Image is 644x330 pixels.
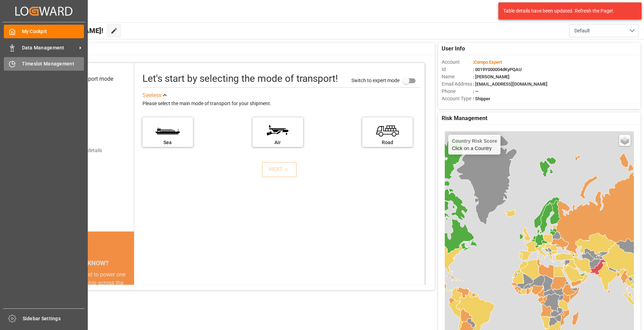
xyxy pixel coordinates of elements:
span: Name [442,73,473,80]
span: : [PERSON_NAME] [473,74,510,79]
span: : Shipper [473,96,490,101]
span: Risk Management [442,114,487,123]
span: My Cockpit [22,28,84,35]
div: Please select the main mode of transport for your shipment. [142,100,420,108]
button: NEXT [262,162,297,177]
span: : [EMAIL_ADDRESS][DOMAIN_NAME] [473,81,548,87]
div: Select transport mode [59,75,113,83]
span: Switch to expert mode [351,77,399,83]
span: Timeslot Management [22,60,84,68]
div: Road [366,139,409,146]
span: Default [574,27,590,34]
div: Table details have been updated. Refresh the Page!. [503,7,631,15]
span: : — [473,89,479,94]
span: : [473,60,502,65]
div: Let's start by selecting the mode of transport! [142,71,338,86]
button: open menu [569,24,639,37]
button: next slide / item [124,270,134,329]
span: Account Type [442,95,473,102]
a: Timeslot Management [4,57,84,71]
span: : 0019Y000004dKyPQAU [473,67,522,72]
div: Sea [146,139,189,146]
span: Id [442,66,473,73]
a: My Cockpit [4,25,84,38]
a: Layers [619,135,630,146]
div: See less [142,91,161,100]
span: Phone [442,88,473,95]
h4: Country Risk Score [452,138,497,144]
div: NEXT [269,165,290,174]
span: Data Management [22,44,77,52]
div: Air [256,139,300,146]
span: Sidebar Settings [23,315,85,322]
span: Email Address [442,80,473,88]
span: Account [442,58,473,66]
div: Click on a Country [452,138,497,151]
span: User Info [442,45,465,53]
span: Compo Expert [474,60,502,65]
